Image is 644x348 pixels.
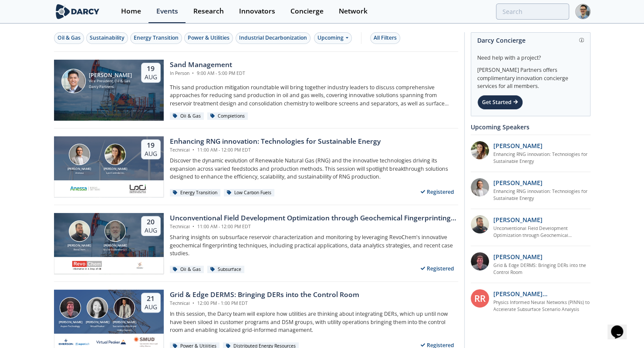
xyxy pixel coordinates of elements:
a: Enhancing RNG innovation: Technologies for Sustainable Energy [493,188,590,202]
img: Smud.org.png [133,337,158,347]
a: Grid & Edge DERMS: Bringing DERs into the Control Room [493,262,590,276]
img: John Sinclair [105,220,126,242]
div: 20 [145,218,157,226]
div: Oil & Gas [57,34,81,42]
div: Darcy Concierge [477,33,584,48]
img: 737ad19b-6c50-4cdf-92c7-29f5966a019e [471,141,489,159]
div: [PERSON_NAME] [102,243,129,248]
p: In this session, the Darcy team will explore how utilities are thinking about integrating DERs, w... [170,310,458,334]
div: Industrial Decarbonization [239,34,307,42]
div: Aug [145,73,157,81]
div: Aug [145,303,157,311]
button: Energy Transition [130,32,182,44]
img: Profile [575,4,590,19]
div: Virtual Peaker [84,324,111,328]
div: Home [121,8,141,15]
div: Power & Utilities [188,34,229,42]
div: [PERSON_NAME] [111,320,138,325]
div: [PERSON_NAME] [66,167,93,172]
div: Sand Management [170,60,245,70]
div: In Person 9:00 AM - 5:00 PM EDT [170,70,245,77]
img: cb84fb6c-3603-43a1-87e3-48fd23fb317a [59,337,89,347]
img: 2k2ez1SvSiOh3gKHmcgF [471,215,489,233]
div: Registered [417,263,458,274]
div: Darcy Partners [89,84,132,90]
div: Aspen Technology [57,324,84,328]
a: Amir Akbari [PERSON_NAME] Anessa Nicole Neff [PERSON_NAME] Loci Controls Inc. 19 Aug Enhancing RN... [54,136,458,197]
img: virtual-peaker.com.png [96,337,126,347]
div: Get Started [477,95,523,110]
div: [PERSON_NAME] [102,167,129,172]
a: Unconventional Field Development Optimization through Geochemical Fingerprinting Technology [493,225,590,239]
div: [PERSON_NAME] [89,72,132,78]
div: RR [471,289,489,307]
div: Unconventional Field Development Optimization through Geochemical Fingerprinting Technology [170,213,458,223]
span: • [191,223,196,230]
div: 19 [145,141,157,150]
div: Subsurface [207,266,245,274]
img: Amir Akbari [69,144,90,165]
img: Brenda Chew [87,297,108,318]
div: [PERSON_NAME] [57,320,84,325]
div: Sustainability [90,34,125,42]
p: [PERSON_NAME] [493,178,543,187]
img: 551440aa-d0f4-4a32-b6e2-e91f2a0781fe [70,183,100,194]
p: This sand production mitigation roundtable will bring together industry leaders to discuss compre... [170,84,458,108]
button: All Filters [370,32,400,44]
div: Anessa [66,171,93,175]
div: Network [339,8,368,15]
div: Loci Controls Inc. [102,171,129,175]
div: Oil & Gas [170,266,204,274]
div: Energy Transition [170,189,221,197]
div: [PERSON_NAME] Partners offers complimentary innovation concierge services for all members. [477,62,584,91]
div: Events [156,8,178,15]
div: Need help with a project? [477,48,584,62]
div: Aug [145,226,157,234]
img: accc9a8e-a9c1-4d58-ae37-132228efcf55 [471,252,489,270]
input: Advanced Search [496,3,569,20]
p: [PERSON_NAME] [PERSON_NAME] [493,289,590,298]
div: All Filters [374,34,397,42]
img: 1fdb2308-3d70-46db-bc64-f6eabefcce4d [471,178,489,196]
p: [PERSON_NAME] [493,252,543,261]
div: Upcoming [314,32,352,44]
img: revochem.com.png [72,260,102,270]
button: Power & Utilities [184,32,233,44]
img: Jonathan Curtis [60,297,81,318]
img: Ron Sasaki [61,69,86,93]
div: Energy Transition [134,34,179,42]
img: Yevgeniy Postnov [114,297,135,318]
img: Bob Aylsworth [69,220,90,242]
button: Sustainability [86,32,128,44]
div: RevoChem [66,248,93,251]
p: Sharing insights on subsurface reservoir characterization and monitoring by leveraging RevoChem's... [170,233,458,257]
button: Industrial Decarbonization [236,32,310,44]
p: Discover the dynamic evolution of Renewable Natural Gas (RNG) and the innovative technologies dri... [170,157,458,181]
span: • [191,147,196,153]
a: Bob Aylsworth [PERSON_NAME] RevoChem John Sinclair [PERSON_NAME] Sinclair Exploration LLC 20 Aug ... [54,213,458,274]
div: Concierge [290,8,324,15]
a: Physics Informed Neural Networks (PINNs) to Accelerate Subsurface Scenario Analysis [493,299,590,313]
div: Grid & Edge DERMS: Bringing DERs into the Control Room [170,290,359,300]
img: information.svg [579,38,584,43]
div: Technical 12:00 PM - 1:00 PM EDT [170,300,359,307]
div: Vice President, Oil & Gas [89,78,132,84]
img: ovintiv.com.png [135,260,145,270]
div: 19 [145,64,157,73]
div: Technical 11:00 AM - 12:00 PM EDT [170,147,381,154]
div: Enhancing RNG innovation: Technologies for Sustainable Energy [170,136,381,147]
img: 2b793097-40cf-4f6d-9bc3-4321a642668f [128,183,147,194]
div: Aug [145,150,157,158]
div: Oil & Gas [170,112,204,120]
span: • [191,300,196,306]
div: Sacramento Municipal Utility District. [111,324,138,332]
button: Oil & Gas [54,32,84,44]
div: Research [193,8,224,15]
img: Nicole Neff [105,144,126,165]
div: [PERSON_NAME] [84,320,111,325]
p: [PERSON_NAME] [493,141,543,150]
div: Sinclair Exploration LLC [102,248,129,251]
p: [PERSON_NAME] [493,215,543,224]
div: Technical 11:00 AM - 12:00 PM EDT [170,223,458,230]
div: [PERSON_NAME] [66,243,93,248]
